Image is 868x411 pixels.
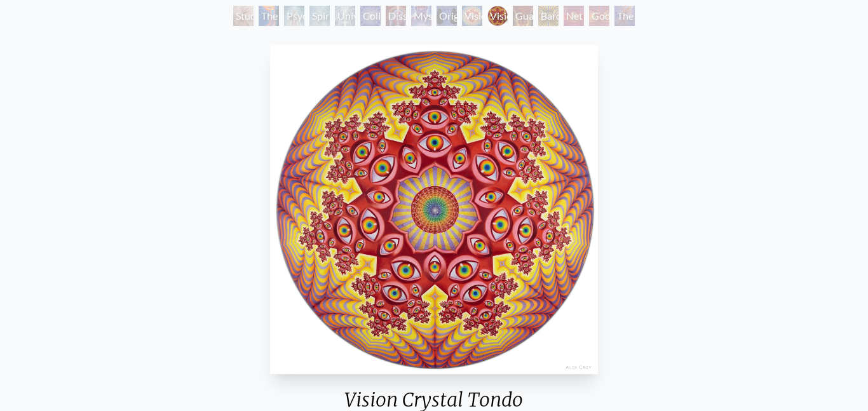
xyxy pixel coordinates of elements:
div: Mystic Eye [411,6,431,26]
div: Godself [589,6,609,26]
div: Dissectional Art for Tool's Lateralus CD [386,6,406,26]
div: Net of Being [564,6,584,26]
div: Vision Crystal Tondo [487,6,508,26]
img: Vision-Crystal-Tondo-2015-Alex-Grey-watermarked.jpg [270,45,598,374]
div: Bardo Being [538,6,559,26]
div: Universal Mind Lattice [335,6,355,26]
div: Study for the Great Turn [233,6,254,26]
div: Collective Vision [360,6,381,26]
div: Guardian of Infinite Vision [513,6,533,26]
div: The Great Turn [614,6,635,26]
div: Vision Crystal [462,6,482,26]
div: Psychic Energy System [284,6,304,26]
div: Original Face [437,6,457,26]
div: The Torch [259,6,279,26]
div: Spiritual Energy System [309,6,330,26]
